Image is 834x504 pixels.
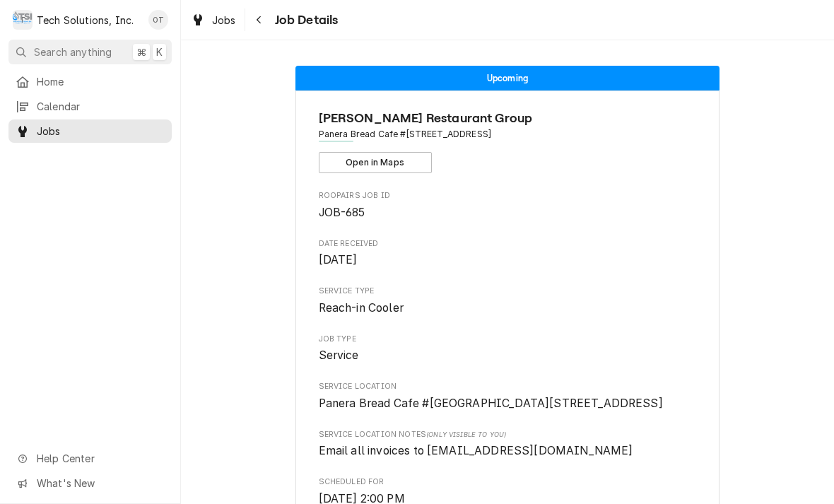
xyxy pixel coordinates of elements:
span: Search anything [34,45,112,59]
a: Calendar [8,95,172,118]
div: Job Type [319,334,697,364]
span: Service Type [319,300,697,317]
span: Calendar [37,99,165,114]
span: (Only Visible to You) [426,430,506,438]
span: Job Type [319,347,697,364]
a: Home [8,70,172,93]
span: Help Center [37,451,163,466]
div: Service Location [319,381,697,411]
span: Roopairs Job ID [319,190,697,201]
span: Roopairs Job ID [319,204,697,221]
div: Tech Solutions, Inc.'s Avatar [13,10,33,30]
a: Go to Help Center [8,447,172,470]
span: Job Details [271,11,339,30]
div: Tech Solutions, Inc. [37,13,134,28]
span: Service Location Notes [319,429,697,440]
div: T [13,10,33,30]
span: Service Type [319,286,697,297]
a: Jobs [8,119,172,143]
div: OT [148,10,168,30]
a: Jobs [185,8,242,32]
span: Jobs [212,13,236,28]
div: Service Type [319,286,697,316]
span: K [156,45,163,59]
button: Open in Maps [319,152,432,173]
span: JOB-685 [319,206,365,219]
span: What's New [37,476,163,491]
span: [object Object] [319,443,697,459]
div: Client Information [319,109,697,173]
div: Roopairs Job ID [319,190,697,221]
span: Address [319,128,697,141]
div: Status [295,66,720,90]
span: Service Location [319,395,697,412]
span: Upcoming [487,74,528,83]
span: Date Received [319,238,697,250]
span: Job Type [319,334,697,345]
span: Home [37,74,165,89]
span: [DATE] [319,253,358,266]
button: Navigate back [248,8,271,31]
span: Date Received [319,252,697,269]
span: Panera Bread Cafe #[GEOGRAPHIC_DATA][STREET_ADDRESS] [319,397,663,410]
span: ⌘ [136,45,146,59]
span: Service Location [319,381,697,392]
div: Date Received [319,238,697,269]
span: Name [319,109,697,128]
a: Go to What's New [8,471,172,495]
span: Reach-in Cooler [319,301,404,315]
div: [object Object] [319,429,697,459]
span: Scheduled For [319,476,697,488]
button: Search anything⌘K [8,40,172,64]
span: Email all invoices to [EMAIL_ADDRESS][DOMAIN_NAME] [319,444,633,457]
span: Service [319,348,359,362]
div: Otis Tooley's Avatar [148,10,168,30]
span: Jobs [37,124,165,139]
